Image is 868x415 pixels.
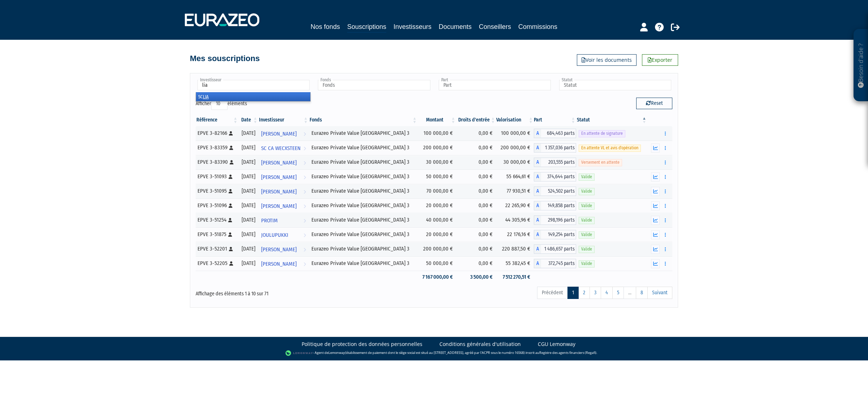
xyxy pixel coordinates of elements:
div: EPVE 3-83359 [197,144,236,151]
div: EPVE 3-51095 [197,187,236,195]
i: Voir l'investisseur [303,200,306,213]
span: En attente VL et avis d'opération [579,145,641,151]
a: Politique de protection des données personnelles [302,341,422,348]
span: 149,858 parts [541,201,576,210]
td: 0,00 € [456,126,496,141]
a: [PERSON_NAME] [258,256,309,271]
span: A [534,172,541,181]
div: - Agent de (établissement de paiement dont le siège social est situé au [STREET_ADDRESS], agréé p... [7,350,861,357]
td: 0,00 € [456,155,496,170]
em: LIA [203,94,209,99]
span: A [534,143,541,153]
span: 684,463 parts [541,129,576,138]
span: En attente de signature [579,130,625,137]
div: Eurazeo Private Value [GEOGRAPHIC_DATA] 3 [311,216,415,224]
th: Investisseur: activer pour trier la colonne par ordre croissant [258,114,309,126]
td: 55 664,61 € [496,170,534,184]
span: A [534,244,541,254]
div: [DATE] [241,231,256,238]
span: Valide [579,246,595,253]
td: 50 000,00 € [418,170,456,184]
a: 3 [590,287,601,299]
div: A - Eurazeo Private Value Europe 3 [534,158,576,167]
span: 203,555 parts [541,158,576,167]
td: 200 000,00 € [418,242,456,256]
td: 100 000,00 € [496,126,534,141]
i: Voir l'investisseur [303,156,306,170]
th: Valorisation: activer pour trier la colonne par ordre croissant [496,114,534,126]
a: Conditions générales d'utilisation [439,341,521,348]
td: 100 000,00 € [418,126,456,141]
span: 372,745 parts [541,259,576,268]
div: A - Eurazeo Private Value Europe 3 [534,172,576,181]
i: [Français] Personne physique [229,175,233,179]
td: 0,00 € [456,227,496,242]
i: [Français] Personne physique [229,204,233,208]
div: EPVE 3-52205 [197,260,236,267]
i: Voir l'investisseur [303,257,306,271]
a: 8 [636,287,648,299]
span: [PERSON_NAME] [261,156,297,170]
div: [DATE] [241,216,256,224]
img: logo-lemonway.png [285,350,313,357]
th: Montant: activer pour trier la colonne par ordre croissant [418,114,456,126]
span: Valide [579,260,595,267]
a: [PERSON_NAME] [258,170,309,184]
div: [DATE] [241,202,256,209]
div: EPVE 3-52201 [197,245,236,253]
h4: Mes souscriptions [190,54,260,63]
span: Versement en attente [579,159,622,166]
span: A [534,129,541,138]
span: A [534,230,541,239]
span: 298,196 parts [541,215,576,225]
div: EPVE 3-51875 [197,231,236,238]
div: [DATE] [241,260,256,267]
a: 5 [612,287,624,299]
div: Eurazeo Private Value [GEOGRAPHIC_DATA] 3 [311,260,415,267]
td: 44 305,96 € [496,213,534,227]
span: [PERSON_NAME] [261,200,297,213]
th: Statut : activer pour trier la colonne par ordre d&eacute;croissant [576,114,647,126]
a: 1 [567,287,579,299]
div: Eurazeo Private Value [GEOGRAPHIC_DATA] 3 [311,144,415,151]
td: 7 167 000,00 € [418,271,456,283]
a: [PERSON_NAME] [258,126,309,141]
th: Référence : activer pour trier la colonne par ordre croissant [196,114,238,126]
td: 22 176,16 € [496,227,534,242]
div: [DATE] [241,158,256,166]
div: Eurazeo Private Value [GEOGRAPHIC_DATA] 3 [311,158,415,166]
a: Nos fonds [311,22,340,32]
span: [PERSON_NAME] [261,243,297,256]
a: JOULUPUKKI [258,227,309,242]
a: SC CA WECXSTEEN [258,141,309,155]
a: [PERSON_NAME] [258,184,309,198]
li: SC [196,92,310,101]
td: 20 000,00 € [418,227,456,242]
th: Fonds: activer pour trier la colonne par ordre croissant [309,114,418,126]
span: Valide [579,174,595,180]
div: [DATE] [241,173,256,180]
i: [Français] Personne physique [229,131,233,136]
span: Valide [579,202,595,209]
div: A - Eurazeo Private Value Europe 3 [534,201,576,210]
i: Voir l'investisseur [303,243,306,256]
td: 200 000,00 € [496,141,534,155]
div: Eurazeo Private Value [GEOGRAPHIC_DATA] 3 [311,173,415,180]
div: A - Eurazeo Private Value Europe 3 [534,143,576,153]
td: 55 382,45 € [496,256,534,271]
p: Besoin d'aide ? [857,33,865,98]
td: 20 000,00 € [418,198,456,213]
td: 30 000,00 € [418,155,456,170]
a: [PERSON_NAME] [258,198,309,213]
a: Investisseurs [393,22,431,32]
div: A - Eurazeo Private Value Europe 3 [534,129,576,138]
span: 149,254 parts [541,230,576,239]
i: Voir l'investisseur [303,127,306,141]
i: Voir l'investisseur [303,214,306,227]
i: [Français] Personne physique [229,261,233,266]
td: 22 265,90 € [496,198,534,213]
i: [Français] Personne physique [230,160,234,164]
span: Valide [579,217,595,224]
div: Eurazeo Private Value [GEOGRAPHIC_DATA] 3 [311,245,415,253]
td: 0,00 € [456,256,496,271]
